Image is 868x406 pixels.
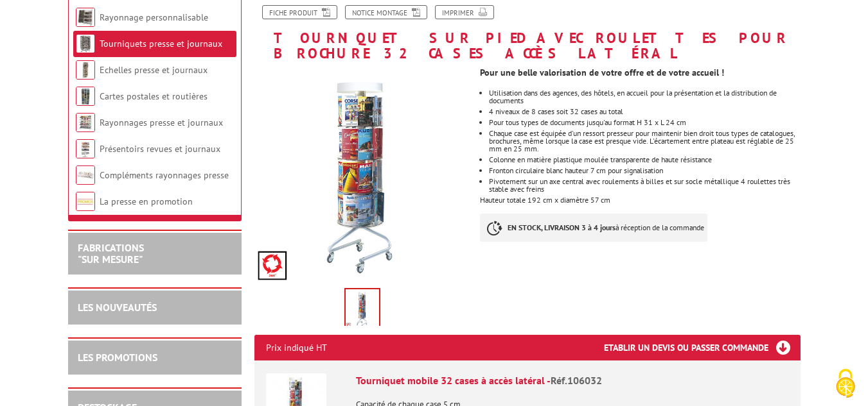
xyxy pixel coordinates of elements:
a: La presse en promotion [100,196,193,207]
img: Tourniquets presse et journaux [76,34,95,53]
a: Compléments rayonnages presse [100,169,229,181]
a: Rayonnage personnalisable [100,12,208,23]
img: tourniquets_brochures_106032.jpg [254,67,471,283]
a: Fiche produit [262,5,337,19]
a: Rayonnages presse et journaux [100,117,223,128]
img: Echelles presse et journaux [76,60,95,80]
span: Réf.106032 [551,374,602,387]
button: Cookies (fenêtre modale) [823,362,868,406]
p: Prix indiqué HT [266,335,327,360]
a: LES NOUVEAUTÉS [78,301,157,314]
img: Présentoirs revues et journaux [76,139,95,158]
img: Rayonnages presse et journaux [76,113,95,132]
a: Imprimer [435,5,494,19]
img: Rayonnage personnalisable [76,8,95,27]
img: Compléments rayonnages presse [76,165,95,185]
div: Tourniquet mobile 32 cases à accès latéral - [356,373,789,388]
a: Notice Montage [345,5,427,19]
a: Echelles presse et journaux [100,64,208,76]
img: La presse en promotion [76,192,95,211]
a: Présentoirs revues et journaux [100,143,220,155]
a: FABRICATIONS"Sur Mesure" [78,241,144,266]
a: Cartes postales et routières [100,90,208,102]
a: LES PROMOTIONS [78,351,157,364]
a: Tourniquets presse et journaux [100,38,222,49]
img: Cartes postales et routières [76,87,95,106]
img: tourniquets_brochures_106032.jpg [346,289,379,329]
h3: Etablir un devis ou passer commande [604,335,801,360]
img: Cookies (fenêtre modale) [829,368,862,400]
